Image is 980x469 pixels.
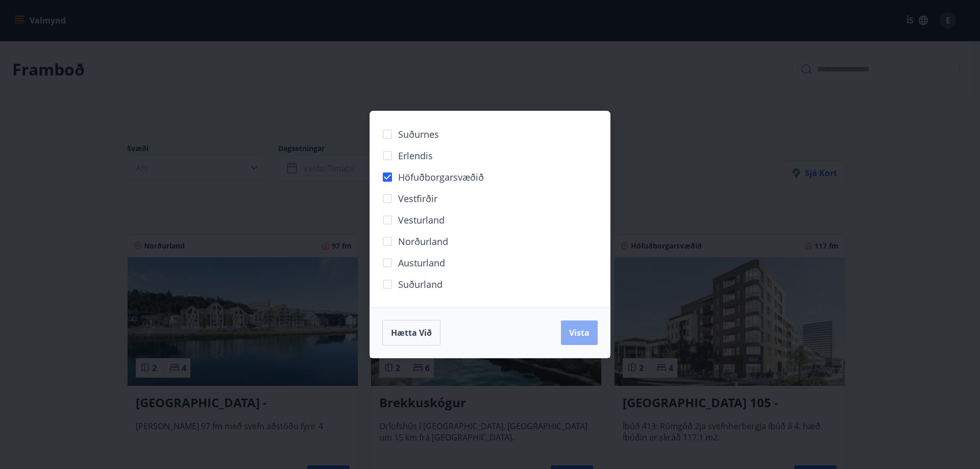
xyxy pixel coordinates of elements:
span: Vista [569,327,590,338]
span: Suðurland [398,278,443,291]
span: Höfuðborgarsvæðið [398,170,484,184]
span: Norðurland [398,235,448,248]
span: Vestfirðir [398,192,437,205]
button: Hætta við [382,320,440,345]
span: Austurland [398,256,445,269]
span: Vesturland [398,213,445,227]
button: Vista [561,320,598,345]
span: Hætta við [391,327,432,338]
span: Erlendis [398,149,433,162]
span: Suðurnes [398,128,439,141]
